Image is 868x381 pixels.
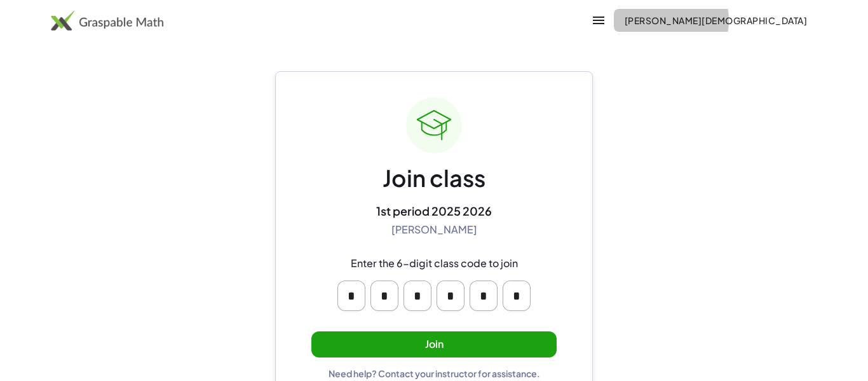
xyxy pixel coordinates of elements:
[437,281,465,311] input: Please enter OTP character 4
[391,223,477,237] div: [PERSON_NAME]
[329,368,540,379] div: Need help? Contact your instructor for assistance.
[614,9,817,32] button: [PERSON_NAME][DEMOGRAPHIC_DATA]
[311,331,557,357] button: Join
[403,281,431,311] input: Please enter OTP character 3
[376,204,492,218] div: 1st period 2025 2026
[370,281,398,311] input: Please enter OTP character 2
[503,281,531,311] input: Please enter OTP character 6
[624,15,807,26] span: [PERSON_NAME][DEMOGRAPHIC_DATA]
[383,163,485,193] div: Join class
[470,281,498,311] input: Please enter OTP character 5
[351,257,518,270] div: Enter the 6-digit class code to join
[337,281,365,311] input: Please enter OTP character 1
